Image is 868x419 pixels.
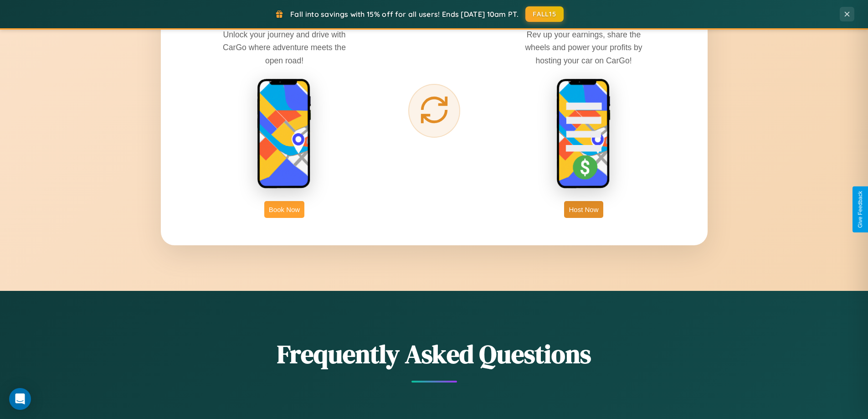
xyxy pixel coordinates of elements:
p: Unlock your journey and drive with CarGo where adventure meets the open road! [216,28,353,67]
img: host phone [556,78,611,190]
button: Book Now [264,201,304,218]
div: Give Feedback [857,191,863,228]
div: Open Intercom Messenger [9,388,31,410]
button: FALL15 [525,6,564,22]
button: Host Now [564,201,603,218]
span: Fall into savings with 15% off for all users! Ends [DATE] 10am PT. [290,10,519,19]
img: rent phone [257,78,312,190]
h2: Frequently Asked Questions [161,336,708,372]
p: Rev up your earnings, share the wheels and power your profits by hosting your car on CarGo! [515,28,652,67]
